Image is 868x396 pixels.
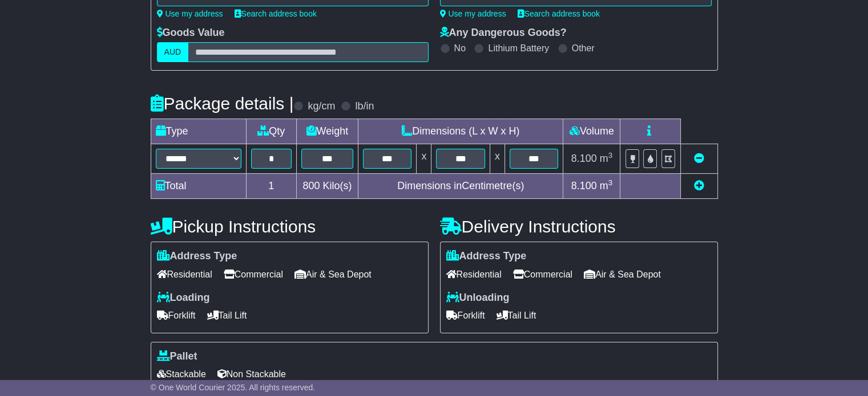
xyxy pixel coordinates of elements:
span: Forklift [157,307,196,324]
h4: Delivery Instructions [440,217,718,236]
a: Use my address [157,9,223,18]
td: Weight [296,119,358,144]
td: Qty [246,119,296,144]
sup: 3 [608,151,613,160]
span: Tail Lift [496,307,536,324]
label: Lithium Battery [488,43,549,54]
label: Any Dangerous Goods? [440,27,567,39]
label: Address Type [157,250,237,263]
span: Air & Sea Depot [584,266,661,283]
td: x [417,144,431,174]
label: Address Type [446,250,527,263]
span: Residential [446,266,502,283]
td: Dimensions (L x W x H) [358,119,563,144]
span: Residential [157,266,212,283]
td: Total [151,174,246,199]
a: Search address book [235,9,317,18]
h4: Package details | [151,94,294,113]
td: Dimensions in Centimetre(s) [358,174,563,199]
span: 8.100 [571,180,597,191]
span: 8.100 [571,153,597,164]
h4: Pickup Instructions [151,217,429,236]
span: Non Stackable [217,365,286,383]
td: Volume [563,119,620,144]
label: Unloading [446,292,510,304]
sup: 3 [608,178,613,187]
td: x [490,144,504,174]
td: 1 [246,174,296,199]
span: m [600,153,613,164]
label: Loading [157,292,210,304]
label: No [454,43,466,54]
td: Kilo(s) [296,174,358,199]
label: AUD [157,42,189,62]
a: Remove this item [694,153,704,164]
label: Pallet [157,350,197,363]
span: m [600,180,613,191]
label: kg/cm [308,100,335,113]
span: 800 [302,180,320,191]
label: Goods Value [157,27,225,39]
span: Commercial [224,266,283,283]
a: Search address book [518,9,600,18]
a: Use my address [440,9,506,18]
span: Commercial [513,266,572,283]
td: Type [151,119,246,144]
label: Other [572,43,595,54]
span: Tail Lift [207,307,247,324]
span: Stackable [157,365,206,383]
span: Forklift [446,307,485,324]
span: © One World Courier 2025. All rights reserved. [151,383,316,392]
a: Add new item [694,180,704,191]
span: Air & Sea Depot [294,266,372,283]
label: lb/in [355,100,374,113]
